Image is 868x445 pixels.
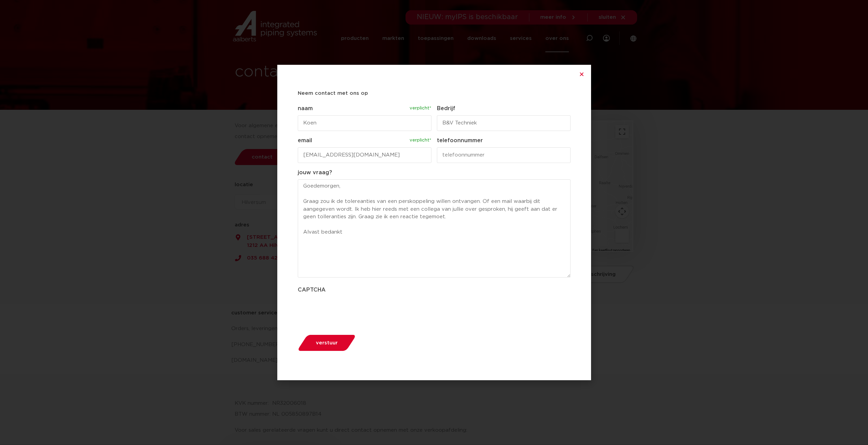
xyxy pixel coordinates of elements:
[437,104,571,113] label: Bedrijf
[437,147,571,163] input: telefoonnummer
[409,136,431,145] span: verplicht*
[437,136,571,145] label: telefoonnummer
[316,340,338,345] span: verstuur
[298,168,571,177] label: jouw vraag?
[298,147,431,163] input: email
[295,334,358,352] button: verstuur
[298,115,431,131] input: naam
[579,72,584,77] a: Close
[298,88,571,99] h5: Neem contact met ons op
[409,104,431,113] span: verplicht*
[298,136,431,145] label: email
[437,115,571,131] input: bedrijf
[298,297,401,323] iframe: reCAPTCHA
[298,286,571,294] label: CAPTCHA
[298,104,431,113] label: naam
